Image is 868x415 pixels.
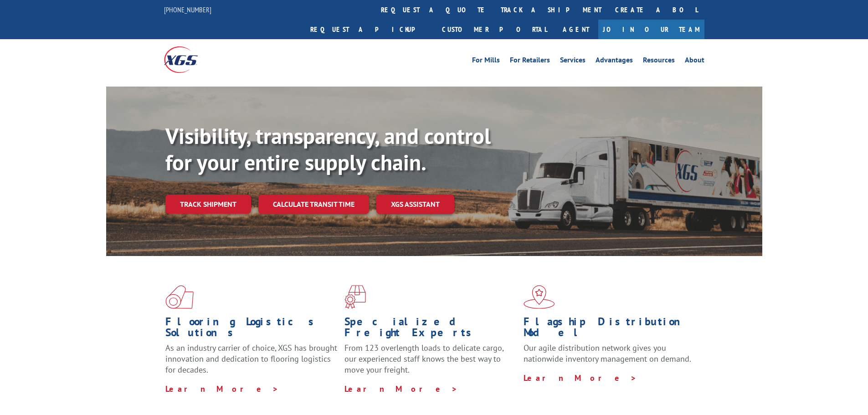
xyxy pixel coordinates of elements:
h1: Flagship Distribution Model [524,316,696,343]
a: Advantages [596,56,633,67]
a: Services [560,56,586,67]
a: Join Our Team [598,20,704,39]
img: xgs-icon-focused-on-flooring-red [344,285,366,309]
a: Learn More > [165,384,279,394]
a: Customer Portal [435,20,554,39]
a: Calculate transit time [258,195,369,214]
a: For Mills [472,56,500,67]
a: Learn More > [344,384,458,394]
a: [PHONE_NUMBER] [164,5,211,14]
img: xgs-icon-flagship-distribution-model-red [524,285,555,309]
a: XGS ASSISTANT [376,195,454,214]
a: For Retailers [510,56,550,67]
a: Agent [554,20,598,39]
a: Learn More > [524,373,637,383]
p: From 123 overlength loads to delicate cargo, our experienced staff knows the best way to move you... [344,343,517,383]
img: xgs-icon-total-supply-chain-intelligence-red [165,285,194,309]
h1: Flooring Logistics Solutions [165,316,338,343]
a: Request a pickup [303,20,435,39]
span: As an industry carrier of choice, XGS has brought innovation and dedication to flooring logistics... [165,343,337,375]
a: About [685,56,704,67]
a: Resources [643,56,675,67]
h1: Specialized Freight Experts [344,316,517,343]
a: Track shipment [165,195,251,214]
span: Our agile distribution network gives you nationwide inventory management on demand. [524,343,691,364]
b: Visibility, transparency, and control for your entire supply chain. [165,122,491,176]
